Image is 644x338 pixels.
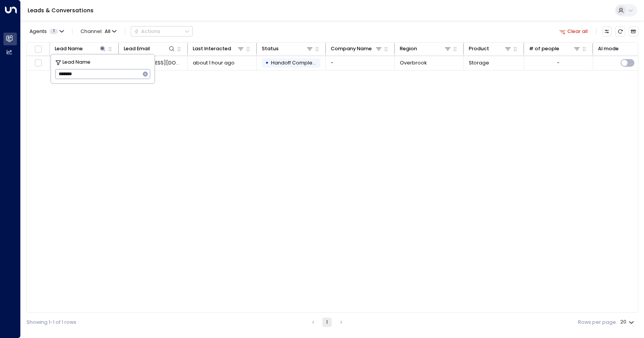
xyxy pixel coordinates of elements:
[265,57,269,69] div: •
[193,59,235,66] span: about 1 hour ago
[134,28,160,35] div: Actions
[26,26,66,36] button: Agents1
[124,45,150,53] div: Lead Email
[78,26,119,36] button: Channel:All
[105,29,110,34] span: All
[55,45,83,53] div: Lead Name
[262,45,314,53] div: Status
[620,317,636,327] div: 20
[469,59,489,66] span: Storage
[578,319,617,326] label: Rows per page:
[400,45,417,53] div: Region
[124,45,176,53] div: Lead Email
[469,45,512,53] div: Product
[469,45,489,53] div: Product
[400,59,427,66] span: Overbrook
[331,45,383,53] div: Company Name
[34,45,43,53] span: Toggle select all
[557,59,560,66] div: -
[308,318,347,327] nav: pagination navigation
[322,318,332,327] button: page 1
[193,45,231,53] div: Last Interacted
[271,59,321,66] span: Handoff Completed
[557,26,591,36] button: Clear all
[598,45,619,53] div: AI mode
[34,59,43,68] span: Toggle select row
[615,26,625,36] span: Refresh
[26,319,76,326] div: Showing 1-1 of 1 rows
[62,58,90,66] span: Lead Name
[602,26,612,36] button: Customize
[78,26,119,36] span: Channel:
[400,45,452,53] div: Region
[262,45,279,53] div: Status
[131,26,193,36] button: Actions
[193,45,245,53] div: Last Interacted
[326,56,395,70] td: -
[529,45,559,53] div: # of people
[131,26,193,36] div: Button group with a nested menu
[28,7,94,14] a: Leads & Conversations
[629,26,638,36] button: Archived Leads
[30,29,47,34] span: Agents
[331,45,372,53] div: Company Name
[49,29,58,34] span: 1
[55,45,107,53] div: Lead Name
[529,45,581,53] div: # of people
